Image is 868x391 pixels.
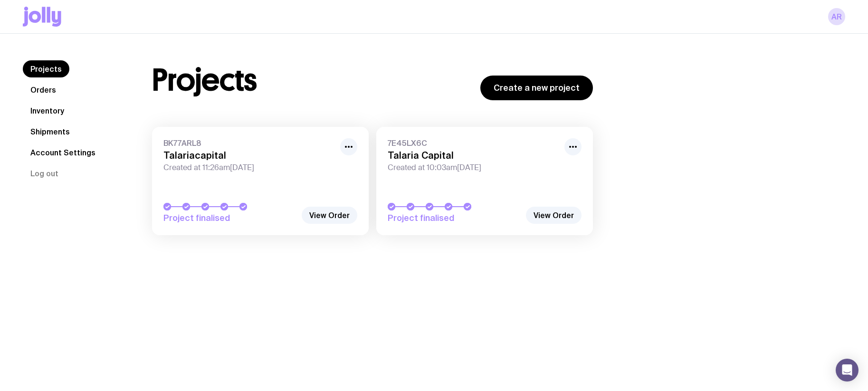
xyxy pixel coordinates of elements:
[23,60,69,77] a: Projects
[388,212,521,224] span: Project finalised
[23,123,77,140] a: Shipments
[388,138,559,148] span: 7E45LX6C
[163,150,334,161] h3: Talariacapital
[23,165,66,182] button: Log out
[23,81,64,98] a: Orders
[836,359,858,381] div: Open Intercom Messenger
[388,150,559,161] h3: Talaria Capital
[388,163,559,172] span: Created at 10:03am[DATE]
[23,144,103,161] a: Account Settings
[376,127,593,235] a: 7E45LX6CTalaria CapitalCreated at 10:03am[DATE]Project finalised
[163,163,334,172] span: Created at 11:26am[DATE]
[163,212,296,224] span: Project finalised
[23,102,72,119] a: Inventory
[480,76,593,100] a: Create a new project
[526,207,582,224] a: View Order
[302,207,357,224] a: View Order
[828,8,845,25] a: AR
[163,138,334,148] span: BK77ARL8
[152,65,257,95] h1: Projects
[152,127,369,235] a: BK77ARL8TalariacapitalCreated at 11:26am[DATE]Project finalised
